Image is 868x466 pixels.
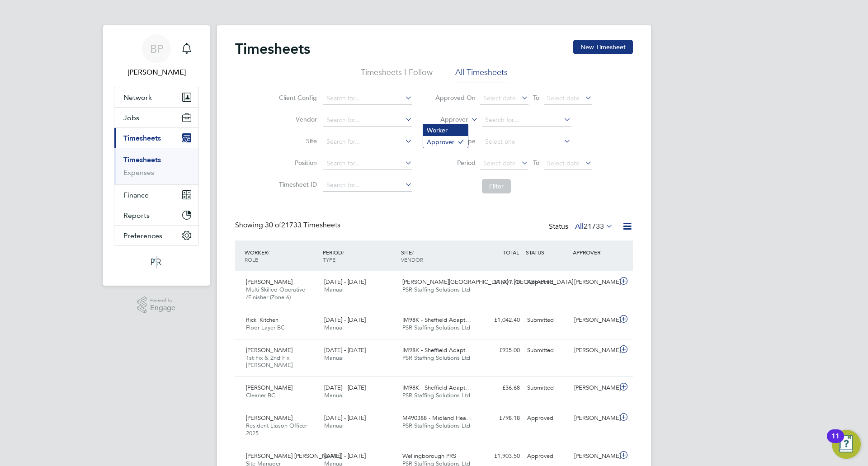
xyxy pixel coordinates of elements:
input: Search for... [323,179,412,192]
div: £1,903.50 [476,449,524,464]
span: IM98K - Sheffield Adapt… [402,384,471,391]
div: SITE [399,244,477,268]
li: All Timesheets [455,67,508,83]
button: Preferences [114,226,198,245]
span: Engage [150,304,175,312]
div: Submitted [524,343,571,358]
span: Timesheets [123,134,161,142]
span: IM98K - Sheffield Adapt… [402,346,471,354]
input: Search for... [323,157,412,170]
span: To [530,157,542,169]
span: Manual [324,354,344,362]
span: Multi Skilled Operative /Finisher (Zone 6) [246,286,305,301]
div: £36.68 [476,381,524,395]
div: £798.18 [476,411,524,426]
h2: Timesheets [235,40,310,58]
div: PERIOD [321,244,399,268]
span: PSR Staffing Solutions Ltd [402,286,470,293]
label: Approved On [435,94,476,102]
span: Floor Layer BC [246,324,285,331]
div: £935.00 [476,343,524,358]
li: Timesheets I Follow [361,67,433,83]
div: £1,001.70 [476,275,524,290]
span: [DATE] - [DATE] [324,384,366,391]
label: Vendor [276,115,317,123]
div: Showing [235,221,342,230]
span: VENDOR [401,256,423,263]
span: [PERSON_NAME][GEOGRAPHIC_DATA] / [GEOGRAPHIC_DATA] [402,278,573,286]
label: Period [435,159,476,167]
span: [DATE] - [DATE] [324,346,366,354]
div: [PERSON_NAME] [571,343,618,358]
span: PSR Staffing Solutions Ltd [402,422,470,429]
span: [DATE] - [DATE] [324,278,366,286]
button: Reports [114,205,198,225]
span: / [412,249,414,256]
input: Search for... [482,114,571,127]
span: PSR Staffing Solutions Ltd [402,354,470,362]
div: Status [549,221,615,233]
div: Approved [524,449,571,464]
div: [PERSON_NAME] [571,275,618,290]
div: [PERSON_NAME] [571,449,618,464]
span: IM98K - Sheffield Adapt… [402,316,471,324]
label: Site [276,137,317,145]
span: Select date [547,94,580,102]
span: Finance [123,191,149,199]
span: [DATE] - [DATE] [324,316,366,324]
span: Manual [324,422,344,429]
span: Manual [324,324,344,331]
span: Ricki Kitchen [246,316,278,324]
span: To [530,92,542,104]
span: Manual [324,391,344,399]
span: Cleaner BC [246,391,275,399]
span: Select date [547,159,580,167]
label: All [575,222,613,231]
span: PSR Staffing Solutions Ltd [402,324,470,331]
span: / [268,249,269,256]
span: 21733 Timesheets [265,221,340,230]
button: Filter [482,179,511,193]
span: [PERSON_NAME] [PERSON_NAME] [246,452,341,460]
span: 30 of [265,221,281,230]
span: Select date [483,94,516,102]
label: Approver [427,115,468,124]
input: Search for... [323,114,412,127]
li: Worker [423,124,468,136]
span: Powered by [150,297,175,304]
div: £1,042.40 [476,313,524,328]
input: Select one [482,136,571,148]
span: Reports [123,211,150,220]
a: BP[PERSON_NAME] [114,34,199,78]
button: Timesheets [114,128,198,148]
div: [PERSON_NAME] [571,313,618,328]
span: 1st Fix & 2nd Fix [PERSON_NAME] [246,354,292,369]
a: Expenses [123,168,154,177]
span: [PERSON_NAME] [246,278,292,286]
div: Timesheets [114,148,198,184]
span: [PERSON_NAME] [246,384,292,391]
button: Open Resource Center, 11 new notifications [832,430,861,459]
span: BP [150,43,163,55]
span: Jobs [123,113,139,122]
span: Manual [324,286,344,293]
nav: Main navigation [103,25,210,286]
span: TYPE [323,256,335,263]
a: Go to home page [114,255,199,269]
span: TOTAL [503,249,519,256]
div: APPROVER [571,244,618,260]
a: Timesheets [123,155,161,164]
span: Ben Perkin [114,67,199,78]
div: Approved [524,411,571,426]
label: Position [276,159,317,167]
span: Preferences [123,231,162,240]
span: [DATE] - [DATE] [324,452,366,460]
img: psrsolutions-logo-retina.png [148,255,165,269]
div: [PERSON_NAME] [571,411,618,426]
li: Approver [423,136,468,148]
input: Search for... [323,136,412,148]
span: ROLE [245,256,258,263]
span: Wellingborough PRS [402,452,456,460]
a: Powered byEngage [137,297,176,314]
div: STATUS [524,244,571,260]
